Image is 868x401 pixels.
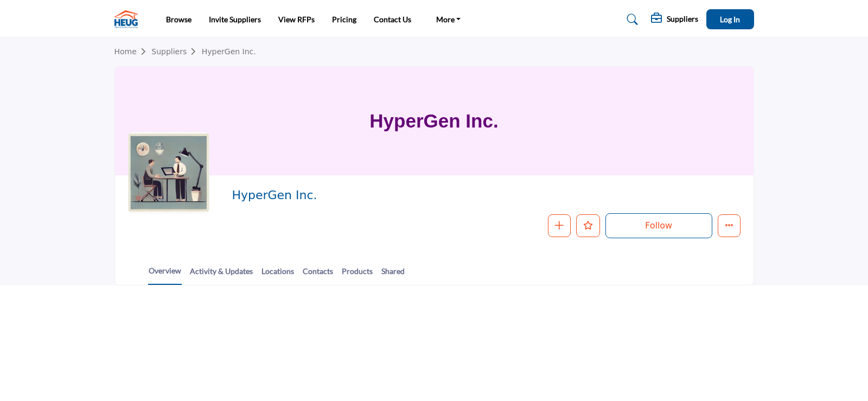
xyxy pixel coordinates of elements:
[718,214,741,237] button: More details
[381,265,405,284] a: Shared
[232,188,530,202] h2: HyperGen Inc.
[706,9,754,29] button: Log In
[616,11,645,28] a: Search
[341,265,373,284] a: Products
[114,10,143,28] img: site Logo
[374,15,411,24] a: Contact Us
[202,47,256,56] a: HyperGen Inc.
[720,15,740,24] span: Log In
[278,15,315,24] a: View RFPs
[189,265,253,284] a: Activity & Updates
[651,13,698,26] div: Suppliers
[114,47,152,56] a: Home
[166,15,192,24] a: Browse
[429,12,469,27] a: More
[332,15,356,24] a: Pricing
[576,214,600,237] button: Like
[261,265,295,284] a: Locations
[209,15,261,24] a: Invite Suppliers
[302,265,334,284] a: Contacts
[605,213,712,238] button: Follow
[369,67,498,175] h1: HyperGen Inc.
[667,14,698,24] h5: Suppliers
[151,47,201,56] a: Suppliers
[148,265,182,285] a: Overview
